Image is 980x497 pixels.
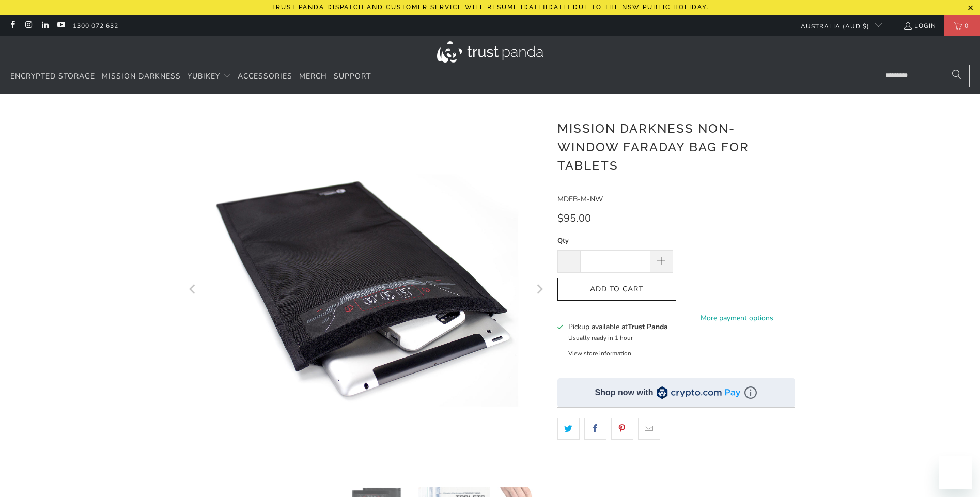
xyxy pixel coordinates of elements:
[238,71,292,81] span: Accessories
[10,65,371,89] nav: Translation missing: en.navigation.header.main_nav
[299,65,327,89] a: Merch
[939,456,972,489] iframe: Button to launch messaging window
[944,15,980,36] a: 0
[10,71,95,81] span: Encrypted Storage
[557,211,591,225] span: $95.00
[73,20,118,32] a: 1300 072 632
[188,71,220,81] span: YubiKey
[271,4,709,11] p: Trust Panda dispatch and customer service will resume [DATE][DATE] due to the NSW public holiday.
[24,22,33,30] a: Trust Panda Australia on Instagram
[557,117,795,175] h1: Mission Darkness Non-Window Faraday Bag for Tablets
[595,387,654,398] div: Shop now with
[679,313,795,324] a: More payment options
[944,65,970,87] button: Search
[56,22,65,30] a: Trust Panda Australia on YouTube
[638,418,660,440] a: Email this to a friend
[531,110,548,471] button: Next
[40,22,49,30] a: Trust Panda Australia on LinkedIn
[903,20,936,32] a: Login
[962,15,971,36] span: 0
[557,235,673,246] label: Qty
[334,65,371,89] a: Support
[299,71,327,81] span: Merch
[584,418,606,440] a: Share this on Facebook
[568,334,633,342] small: Usually ready in 1 hour
[557,278,676,301] button: Add to Cart
[611,418,633,440] a: Share this on Pinterest
[185,110,547,471] a: Mission Darkness Non-Window Faraday Bag for Tablets
[437,41,543,63] img: Trust Panda Australia
[238,65,292,89] a: Accessories
[568,349,631,358] button: View store information
[185,110,201,471] button: Previous
[334,71,371,81] span: Support
[8,22,17,30] a: Trust Panda Australia on Facebook
[557,194,603,204] span: MDFB-M-NW
[10,65,95,89] a: Encrypted Storage
[557,418,580,440] a: Share this on Twitter
[877,65,970,87] input: Search...
[628,322,668,332] b: Trust Panda
[188,65,231,89] summary: YubiKey
[792,15,882,36] button: Australia (AUD $)
[568,321,668,332] h3: Pickup available at
[102,65,181,89] a: Mission Darkness
[102,71,181,81] span: Mission Darkness
[568,285,665,294] span: Add to Cart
